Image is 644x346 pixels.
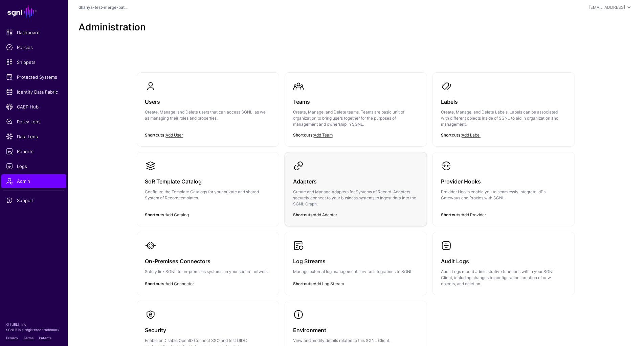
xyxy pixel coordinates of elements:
[6,89,62,95] span: Identity Data Fabric
[6,59,62,66] span: Snippets
[293,132,314,138] strong: Shortcuts:
[441,109,567,127] p: Create, Manage, and Delete Labels. Labels can be associated with different objects inside of SGNL...
[6,197,62,204] span: Support
[1,174,66,188] a: Admin
[6,103,62,110] span: CAEP Hub
[145,177,271,186] h3: SoR Template Catalog
[145,189,271,201] p: Configure the Template Catalogs for your private and shared System of Record templates.
[1,159,66,173] a: Logs
[166,212,189,217] a: Add Catalog
[441,256,567,266] h3: Audit Logs
[293,269,419,275] p: Manage external log management service integrations to SGNL.
[166,132,183,138] a: Add User
[79,5,128,10] a: dhanya-test-merge-pat...
[285,152,427,226] a: AdaptersCreate and Manage Adapters for Systems of Record. Adapters securely connect to your busin...
[293,177,419,186] h3: Adapters
[285,232,427,294] a: Log StreamsManage external log management service integrations to SGNL.
[441,177,567,186] h3: Provider Hooks
[293,256,419,266] h3: Log Streams
[145,256,271,266] h3: On-Premises Connectors
[6,133,62,140] span: Data Lens
[293,281,314,286] strong: Shortcuts:
[6,44,62,51] span: Policies
[137,232,279,294] a: On-Premises ConnectorsSafely link SGNL to on-premises systems on your secure network.
[6,148,62,155] span: Reports
[314,132,333,138] a: Add Team
[293,189,419,207] p: Create and Manage Adapters for Systems of Record. Adapters securely connect to your business syst...
[285,73,427,146] a: TeamsCreate, Manage, and Delete teams. Teams are basic unit of organization to bring users togeth...
[145,281,166,286] strong: Shortcuts:
[441,189,567,201] p: Provider Hooks enable you to seamlessly integrate IdPs, Gateways and Proxies with SGNL.
[6,327,62,332] p: SGNL® is a registered trademark
[4,4,64,19] a: SGNL
[6,322,62,327] p: © [URL], Inc
[1,55,66,69] a: Snippets
[462,132,481,138] a: Add Label
[137,73,279,140] a: UsersCreate, Manage, and Delete users that can access SGNL, as well as managing their roles and p...
[433,152,575,220] a: Provider HooksProvider Hooks enable you to seamlessly integrate IdPs, Gateways and Proxies with S...
[314,281,344,286] a: Add Log Stream
[145,132,166,138] strong: Shortcuts:
[6,163,62,170] span: Logs
[1,26,66,39] a: Dashboard
[79,22,633,33] h2: Administration
[6,178,62,184] span: Admin
[589,4,625,10] div: [EMAIL_ADDRESS]
[6,74,62,80] span: Protected Systems
[293,212,314,217] strong: Shortcuts:
[6,29,62,36] span: Dashboard
[1,115,66,128] a: Policy Lens
[293,109,419,127] p: Create, Manage, and Delete teams. Teams are basic unit of organization to bring users together fo...
[462,212,486,217] a: Add Provider
[145,109,271,121] p: Create, Manage, and Delete users that can access SGNL, as well as managing their roles and proper...
[441,269,567,287] p: Audit Logs record administrative functions within your SGNL Client, including changes to configur...
[433,232,575,295] a: Audit LogsAudit Logs record administrative functions within your SGNL Client, including changes t...
[145,97,271,106] h3: Users
[145,269,271,275] p: Safely link SGNL to on-premises systems on your secure network.
[24,336,34,340] a: Terms
[441,212,462,217] strong: Shortcuts:
[441,132,462,138] strong: Shortcuts:
[293,325,419,335] h3: Environment
[39,336,51,340] a: Patents
[314,212,337,217] a: Add Adapter
[293,97,419,106] h3: Teams
[145,325,271,335] h3: Security
[1,41,66,54] a: Policies
[1,130,66,143] a: Data Lens
[1,145,66,158] a: Reports
[145,212,166,217] strong: Shortcuts:
[433,73,575,146] a: LabelsCreate, Manage, and Delete Labels. Labels can be associated with different objects inside o...
[6,336,18,340] a: Privacy
[137,152,279,220] a: SoR Template CatalogConfigure the Template Catalogs for your private and shared System of Record ...
[1,100,66,114] a: CAEP Hub
[166,281,194,286] a: Add Connector
[293,338,419,344] p: View and modify details related to this SGNL Client.
[6,118,62,125] span: Policy Lens
[1,85,66,99] a: Identity Data Fabric
[441,97,567,106] h3: Labels
[1,70,66,84] a: Protected Systems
